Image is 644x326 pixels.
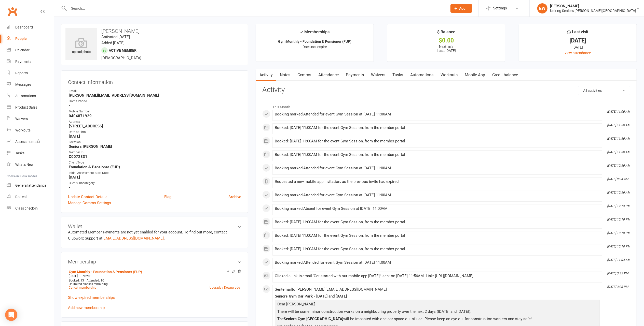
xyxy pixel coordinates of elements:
[69,109,241,114] div: Mobile Number
[493,3,507,14] span: Settings
[68,77,241,85] h3: Contact information
[7,67,54,79] a: Reports
[67,5,444,12] input: Search...
[15,60,31,64] div: Payments
[15,206,38,210] div: Class check-in
[7,180,54,191] a: General attendance kiosk mode
[300,29,330,38] div: Memberships
[69,270,142,274] a: Gym Monthly - Foundation & Pensioner (FUP)
[68,230,227,241] no-payment-system: Automated Member Payments are not yet enabled for your account. To find out more, contact Clubwor...
[607,204,630,208] i: [DATE] 12:13 PM
[15,48,30,52] div: Calendar
[262,102,630,110] li: This Month
[315,69,342,81] a: Attendance
[69,185,241,190] strong: -
[69,175,241,180] strong: [DATE]
[607,123,630,127] i: [DATE] 11:50 AM
[275,180,600,184] div: Requested a new mobile app invitation, as the previous invite had expired
[275,260,600,265] div: Booking marked Attended for event Gym Session at [DATE] 11:00AM
[275,153,600,157] div: Booked: [DATE] 11:00AM for the event Gym Session, from the member portal
[15,128,31,132] div: Workouts
[69,140,241,145] div: Location
[109,48,136,52] span: Active member
[67,274,241,278] div: —
[101,56,141,60] span: [DEMOGRAPHIC_DATA]
[7,147,54,159] a: Tasks
[69,99,241,104] div: Home Phone
[15,94,36,98] div: Automations
[275,294,600,299] div: Seniors Gym Car Park - [DATE] and [DATE]
[607,272,628,275] i: [DATE] 3:32 PM
[15,140,40,144] div: Assessments
[275,126,600,130] div: Booked: [DATE] 11:00AM for the event Gym Session, from the member portal
[69,171,241,175] div: Initial Assessment Start Date
[68,224,241,229] h3: Wallet
[275,274,600,278] div: Clicked a link in email 'Get started with our mobile app [DATE]!' sent on [DATE] 11:56AM. Link: [...
[69,144,241,149] strong: Seniors [PERSON_NAME]
[69,181,241,186] div: Client Subcategory
[607,285,628,289] i: [DATE] 3:28 PM
[275,112,600,116] div: Booking marked Attended for event Gym Session at [DATE] 11:00AM
[275,139,600,143] div: Booked: [DATE] 11:00AM for the event Gym Session, from the member portal
[69,114,241,118] strong: 0404871929
[15,195,27,199] div: Roll call
[228,194,241,200] a: Archive
[69,120,241,124] div: Address
[15,105,37,109] div: Product Sales
[275,220,600,224] div: Booked: [DATE] 11:00AM for the event Gym Session, from the member portal
[275,166,600,170] div: Booking marked Attended for event Gym Session at [DATE] 11:00AM
[607,258,630,262] i: [DATE] 11:03 AM
[7,22,54,33] a: Dashboard
[65,28,244,34] h3: [PERSON_NAME]
[607,245,630,248] i: [DATE] 10:18 PM
[392,45,500,53] p: Next: n/a Last: [DATE]
[68,200,111,206] a: Manage Comms Settings
[7,125,54,136] a: Workouts
[524,45,632,50] div: [DATE]
[459,6,466,10] span: Add
[7,33,54,45] a: People
[164,194,171,200] a: Flag
[275,247,600,251] div: Booked: [DATE] 11:00AM for the event Gym Session, from the member portal
[69,286,96,289] a: Cancel membership
[15,71,28,75] div: Reports
[284,317,344,321] span: Seniors Gym [GEOGRAPHIC_DATA]
[15,37,27,41] div: People
[342,69,368,81] a: Payments
[7,159,54,170] a: What's New
[524,38,632,43] div: [DATE]
[607,137,630,140] i: [DATE] 11:50 AM
[276,301,599,308] p: Dear [PERSON_NAME]
[101,41,125,45] time: Added [DATE]
[607,110,630,113] i: [DATE] 11:00 AM
[7,79,54,90] a: Messages
[69,103,241,108] strong: -
[489,69,522,81] a: Credit balance
[275,206,600,211] div: Booking marked Absent for event Gym Session at [DATE] 11:00AM
[437,69,461,81] a: Workouts
[15,183,46,187] div: General attendance
[69,274,78,278] span: [DATE]
[69,150,241,155] div: Member ID
[69,89,241,94] div: Email
[69,154,241,159] strong: C0072831
[262,86,630,94] h3: Activity
[278,39,351,43] strong: Gym Monthly - Foundation & Pensioner (FUP)
[607,191,630,194] i: [DATE] 10:56 AM
[567,29,588,38] div: Last visit
[69,124,241,128] strong: [STREET_ADDRESS]
[275,233,600,238] div: Booked: [DATE] 11:00AM for the event Gym Session, from the member portal
[300,30,303,35] i: ✓
[69,134,241,139] strong: [DATE]
[15,82,31,86] div: Messages
[7,191,54,203] a: Roll call
[69,93,241,98] strong: [PERSON_NAME][EMAIL_ADDRESS][DOMAIN_NAME]
[461,69,489,81] a: Mobile App
[6,5,19,18] a: Clubworx
[65,38,97,55] div: upload photo
[7,113,54,125] a: Waivers
[101,35,130,39] time: Activated [DATE]
[7,56,54,67] a: Payments
[276,69,294,81] a: Notes
[69,279,84,282] span: Booked: 13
